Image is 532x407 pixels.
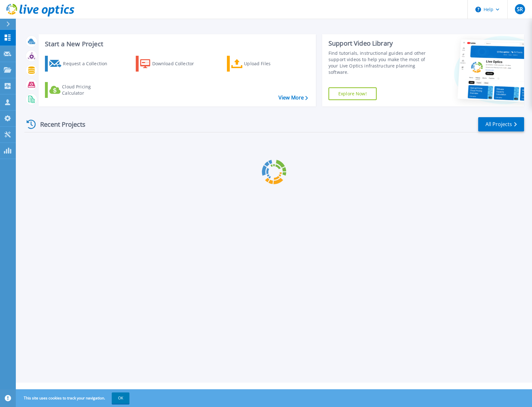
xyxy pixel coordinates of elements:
h3: Start a New Project [45,41,308,48]
a: View More [279,95,308,101]
div: Upload Files [244,57,295,70]
div: Recent Projects [24,117,94,132]
a: Upload Files [227,56,297,72]
a: Download Collector [136,56,206,72]
button: OK [112,392,129,404]
a: Explore Now! [329,87,377,100]
div: Support Video Library [329,39,431,48]
a: Cloud Pricing Calculator [45,82,116,98]
div: Find tutorials, instructional guides and other support videos to help you make the most of your L... [329,50,431,75]
div: Cloud Pricing Calculator [62,84,113,96]
div: Download Collector [152,57,203,70]
div: Request a Collection [63,57,114,70]
a: Request a Collection [45,56,116,72]
span: This site uses cookies to track your navigation. [17,392,129,404]
span: SR [517,7,523,12]
a: All Projects [478,117,524,131]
